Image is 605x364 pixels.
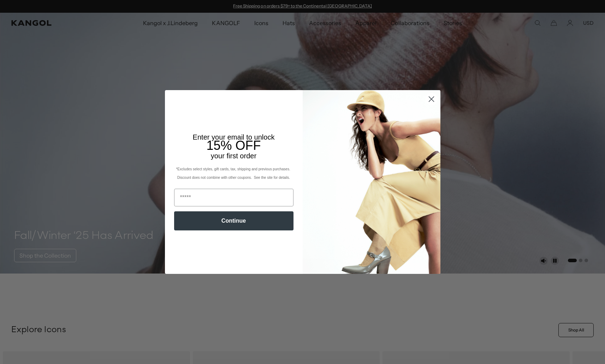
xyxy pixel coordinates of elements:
[206,138,261,153] span: 15% OFF
[193,133,275,141] span: Enter your email to unlock
[303,90,440,274] img: 93be19ad-e773-4382-80b9-c9d740c9197f.jpeg
[174,211,293,230] button: Continue
[176,167,291,180] span: *Excludes select styles, gift cards, tax, shipping and previous purchases. Discount does not comb...
[211,152,256,160] span: your first order
[425,93,438,105] button: Close dialog
[174,189,293,206] input: Email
